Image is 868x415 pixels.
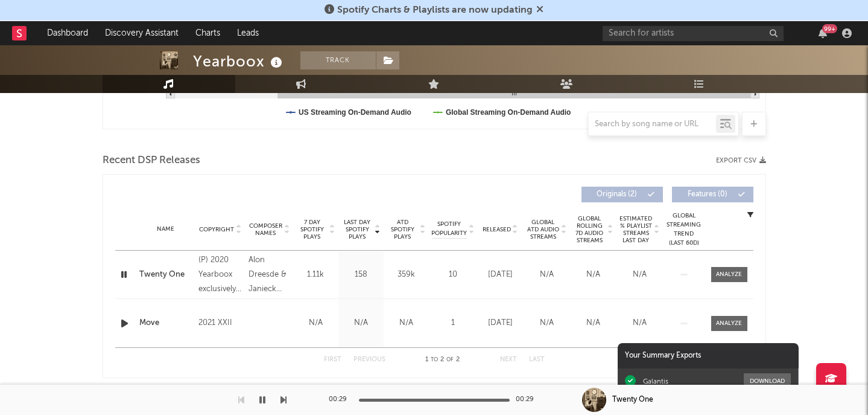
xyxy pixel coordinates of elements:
[39,21,97,45] a: Dashboard
[619,269,660,281] div: N/A
[337,5,533,15] span: Spotify Charts & Playlists are now updating
[619,317,660,329] div: N/A
[527,317,567,329] div: N/A
[324,356,341,363] button: First
[249,222,283,237] span: Composer Names
[97,21,187,45] a: Discovery Assistant
[527,219,560,240] span: Global ATD Audio Streams
[103,153,200,168] span: Recent DSP Releases
[529,356,545,363] button: Last
[299,108,411,117] text: US Streaming On-Demand Audio
[198,316,242,330] div: 2021 XXII
[199,226,234,233] span: Copyright
[480,317,521,329] div: [DATE]
[341,269,381,281] div: 158
[643,377,668,385] div: Galantis
[446,357,454,362] span: of
[589,191,645,198] span: Originals ( 2 )
[139,225,192,234] div: Name
[300,51,376,69] button: Track
[341,317,381,329] div: N/A
[187,21,229,45] a: Charts
[296,219,328,240] span: 7 Day Spotify Plays
[483,226,511,233] span: Released
[573,317,613,329] div: N/A
[618,343,799,368] div: Your Summary Exports
[387,317,426,329] div: N/A
[387,269,426,281] div: 359k
[353,356,385,363] button: Previous
[716,157,766,164] button: Export CSV
[603,26,784,41] input: Search for artists
[589,120,716,129] input: Search by song name or URL
[410,353,476,367] div: 1 2 2
[139,269,192,281] a: Twenty One
[432,269,474,281] div: 10
[500,356,517,363] button: Next
[329,393,353,407] div: 00:29
[431,357,438,362] span: to
[573,215,606,244] span: Global Rolling 7D Audio Streams
[445,108,571,117] text: Global Streaming On-Demand Audio
[296,269,335,281] div: 1.11k
[341,219,373,240] span: Last Day Spotify Plays
[536,5,543,15] span: Dismiss
[581,187,663,202] button: Originals(2)
[193,51,285,71] div: Yearboox
[296,317,335,329] div: N/A
[432,317,474,329] div: 1
[516,393,540,407] div: 00:29
[612,394,653,405] div: Twenty One
[249,253,290,297] div: Alon Dreesde & Janieck van de Polder
[139,317,192,329] a: Move
[480,269,521,281] div: [DATE]
[672,187,753,202] button: Features(0)
[431,220,467,238] span: Spotify Popularity
[573,269,613,281] div: N/A
[744,373,791,388] button: Download
[666,211,702,248] div: Global Streaming Trend (Last 60D)
[198,253,242,297] div: (P) 2020 Yearboox exclusively licensed to Sony Music Entertainment Netherlands B.V.
[680,191,735,198] span: Features ( 0 )
[822,24,837,33] div: 99 +
[229,21,267,45] a: Leads
[819,28,827,38] button: 99+
[527,269,567,281] div: N/A
[619,215,653,244] span: Estimated % Playlist Streams Last Day
[387,219,419,240] span: ATD Spotify Plays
